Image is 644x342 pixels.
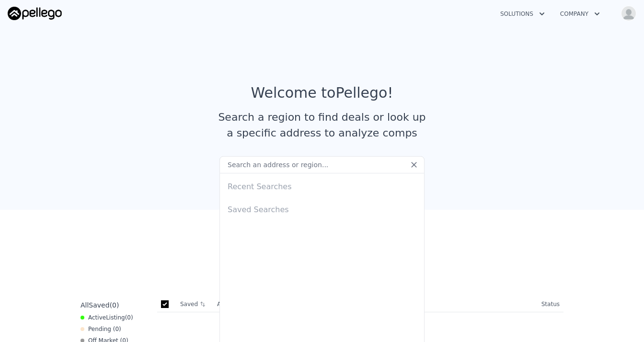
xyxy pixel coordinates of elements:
[89,301,109,309] span: Saved
[538,296,563,312] th: Status
[8,7,62,20] img: Pellego
[80,325,121,333] div: Pending ( 0 )
[493,5,552,23] button: Solutions
[213,296,538,312] th: Address
[621,6,636,21] img: avatar
[176,296,213,312] th: Saved
[80,300,119,310] div: All ( 0 )
[219,156,425,173] input: Search an address or region...
[106,314,125,321] span: Listing
[77,265,567,281] div: Save properties to see them here
[552,5,608,23] button: Company
[224,196,420,219] div: Saved Searches
[224,173,420,196] div: Recent Searches
[77,240,567,258] div: Saved Properties
[215,109,429,141] div: Search a region to find deals or look up a specific address to analyze comps
[88,314,133,321] span: Active ( 0 )
[251,84,393,102] div: Welcome to Pellego !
